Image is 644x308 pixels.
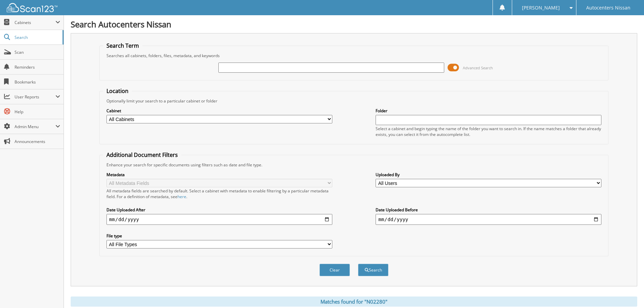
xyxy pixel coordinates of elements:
a: here [177,194,186,199]
label: File type [106,233,332,239]
div: Optionally limit your search to a particular cabinet or folder [103,98,605,104]
span: Bookmarks [15,79,60,85]
legend: Search Term [103,42,142,49]
legend: Additional Document Filters [103,151,181,159]
span: Admin Menu [15,124,55,129]
span: Reminders [15,64,60,70]
button: Search [358,264,388,276]
h1: Search Autocenters Nissan [71,19,637,30]
div: All metadata fields are searched by default. Select a cabinet with metadata to enable filtering b... [106,188,332,199]
span: Help [15,109,60,115]
span: Cabinets [15,20,55,25]
label: Metadata [106,172,332,177]
input: start [106,214,332,225]
label: Uploaded By [376,172,601,177]
label: Folder [376,108,601,114]
img: scan123-logo-white.svg [7,3,57,12]
span: Announcements [15,139,60,144]
span: Advanced Search [463,65,493,70]
iframe: Chat Widget [610,276,644,308]
div: Select a cabinet and begin typing the name of the folder you want to search in. If the name match... [376,126,601,137]
label: Date Uploaded Before [376,207,601,213]
div: Enhance your search for specific documents using filters such as date and file type. [103,162,605,168]
input: end [376,214,601,225]
legend: Location [103,87,132,95]
button: Clear [319,264,350,276]
label: Date Uploaded After [106,207,332,213]
span: Scan [15,49,60,55]
span: [PERSON_NAME] [522,6,560,10]
span: User Reports [15,94,55,100]
div: Searches all cabinets, folders, files, metadata, and keywords [103,53,605,58]
span: Autocenters Nissan [586,6,630,10]
span: Search [15,34,59,40]
label: Cabinet [106,108,332,114]
div: Matches found for "N02280" [71,297,637,307]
